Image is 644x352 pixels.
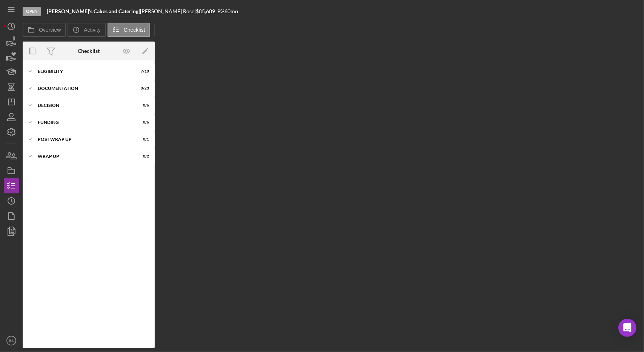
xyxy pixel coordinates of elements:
[196,8,215,14] span: $85,689
[224,8,238,14] div: 60 mo
[38,69,130,74] div: Eligibility
[23,7,41,16] div: Open
[38,154,130,159] div: Wrap up
[135,154,149,159] div: 0 / 2
[217,8,224,14] div: 9 %
[23,23,66,37] button: Overview
[38,137,130,142] div: Post Wrap Up
[4,333,19,348] button: ES
[47,8,138,14] b: [PERSON_NAME]'s Cakes and Catering
[84,27,100,33] label: Activity
[78,48,100,54] div: Checklist
[39,27,61,33] label: Overview
[135,86,149,91] div: 0 / 23
[9,339,14,343] text: ES
[135,137,149,142] div: 0 / 1
[135,103,149,108] div: 0 / 6
[38,120,130,125] div: Funding
[618,319,636,337] div: Open Intercom Messenger
[38,86,130,91] div: Documentation
[135,120,149,125] div: 0 / 6
[124,27,145,33] label: Checklist
[140,8,196,14] div: [PERSON_NAME] Rose |
[135,69,149,74] div: 7 / 10
[108,23,150,37] button: Checklist
[47,8,140,14] div: |
[38,103,130,108] div: Decision
[68,23,105,37] button: Activity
